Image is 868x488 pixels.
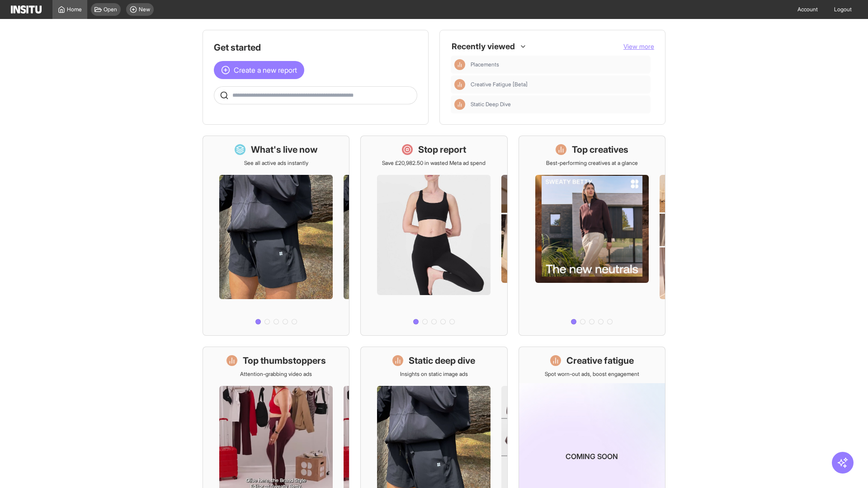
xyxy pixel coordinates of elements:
[546,160,638,167] p: Best-performing creatives at a glance
[400,371,468,378] p: Insights on static image ads
[360,136,507,336] a: Stop reportSave £20,982.50 in wasted Meta ad spend
[454,99,465,110] div: Insights
[214,61,304,79] button: Create a new report
[519,136,665,336] a: Top creativesBest-performing creatives at a glance
[454,59,465,70] div: Insights
[203,136,349,336] a: What's live nowSee all active ads instantly
[572,143,628,156] h1: Top creatives
[243,354,326,367] h1: Top thumbstoppers
[471,81,528,88] span: Creative Fatigue [Beta]
[471,101,647,108] span: Static Deep Dive
[67,6,82,13] span: Home
[471,61,499,68] span: Placements
[623,42,654,50] span: View more
[251,143,318,156] h1: What's live now
[214,41,417,54] h1: Get started
[471,61,647,68] span: Placements
[139,6,150,13] span: New
[234,65,297,75] span: Create a new report
[471,81,647,88] span: Creative Fatigue [Beta]
[409,354,475,367] h1: Static deep dive
[418,143,466,156] h1: Stop report
[382,160,486,167] p: Save £20,982.50 in wasted Meta ad spend
[11,5,42,14] img: Logo
[623,42,654,51] button: View more
[104,6,117,13] span: Open
[244,160,308,167] p: See all active ads instantly
[454,79,465,90] div: Insights
[471,101,511,108] span: Static Deep Dive
[240,371,312,378] p: Attention-grabbing video ads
